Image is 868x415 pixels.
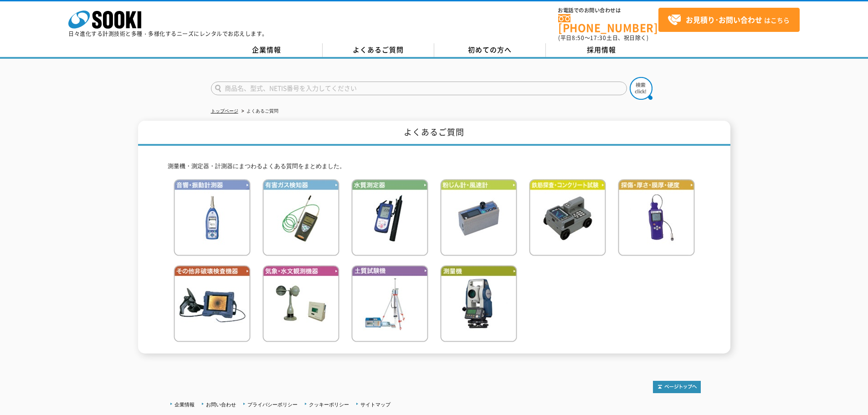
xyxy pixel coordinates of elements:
[174,179,251,256] img: 音響・振動計測器
[206,402,236,407] a: お問い合わせ
[630,77,652,100] img: btn_search.png
[175,402,195,407] a: 企業情報
[653,381,701,393] img: トップページへ
[323,43,434,57] a: よくあるご質問
[309,402,349,407] a: クッキーポリシー
[546,43,657,57] a: 採用情報
[211,43,323,57] a: 企業情報
[434,43,546,57] a: 初めての方へ
[529,179,606,256] img: 鉄筋検査・コンクリート試験
[211,82,627,95] input: 商品名、型式、NETIS番号を入力してください
[618,179,695,256] img: 探傷・厚さ・膜厚・硬度
[558,8,658,13] span: お電話でのお問い合わせは
[138,121,730,146] h1: よくあるご質問
[262,265,339,342] img: 気象・水文観測機器
[351,265,428,342] img: 土質試験機
[360,402,390,407] a: サイトマップ
[168,162,701,171] p: 測量機・測定器・計測器にまつわるよくある質問をまとめました。
[211,108,238,113] a: トップページ
[174,265,251,342] img: その他非破壊検査機器
[658,8,800,32] a: お見積り･お問い合わせはこちら
[262,179,339,256] img: 有害ガス検知器
[240,107,278,116] li: よくあるご質問
[590,34,606,42] span: 17:30
[558,14,658,33] a: [PHONE_NUMBER]
[247,402,298,407] a: プライバシーポリシー
[68,31,268,36] p: 日々進化する計測技術と多種・多様化するニーズにレンタルでお応えします。
[351,179,428,256] img: 水質測定器
[668,13,790,27] span: はこちら
[686,14,762,25] strong: お見積り･お問い合わせ
[558,34,648,42] span: (平日 ～ 土日、祝日除く)
[440,265,517,342] img: 測量機
[468,45,512,55] span: 初めての方へ
[572,34,585,42] span: 8:50
[440,179,517,256] img: 粉じん計・風速計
